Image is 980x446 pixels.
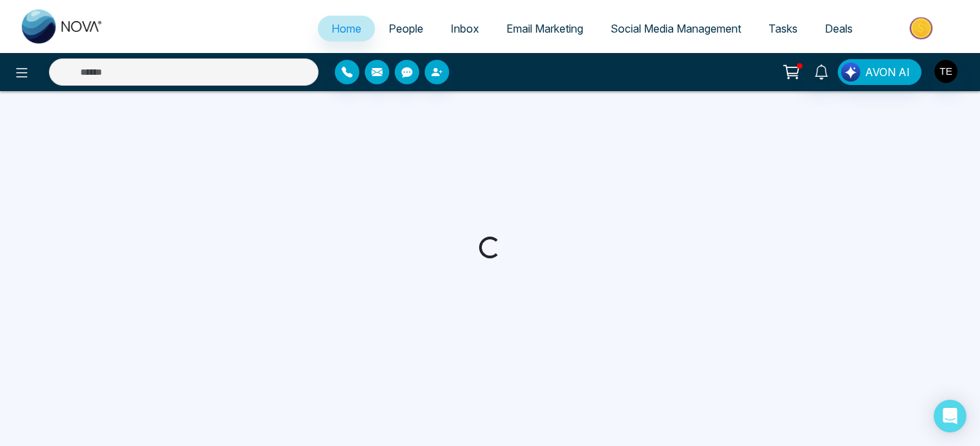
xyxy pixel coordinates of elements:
[318,16,375,41] a: Home
[755,16,811,41] a: Tasks
[838,59,921,85] button: AVON AI
[22,10,103,44] img: Nova CRM Logo
[437,16,493,41] a: Inbox
[451,22,479,35] span: Inbox
[811,16,866,41] a: Deals
[873,13,972,44] img: Market-place.gif
[375,16,437,41] a: People
[825,22,853,35] span: Deals
[493,16,597,41] a: Email Marketing
[610,22,741,35] span: Social Media Management
[841,63,860,82] img: Lead Flow
[331,22,361,35] span: Home
[389,22,423,35] span: People
[934,400,966,432] div: Open Intercom Messenger
[597,16,755,41] a: Social Media Management
[768,22,798,35] span: Tasks
[506,22,583,35] span: Email Marketing
[934,60,958,83] img: User Avatar
[865,64,910,80] span: AVON AI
